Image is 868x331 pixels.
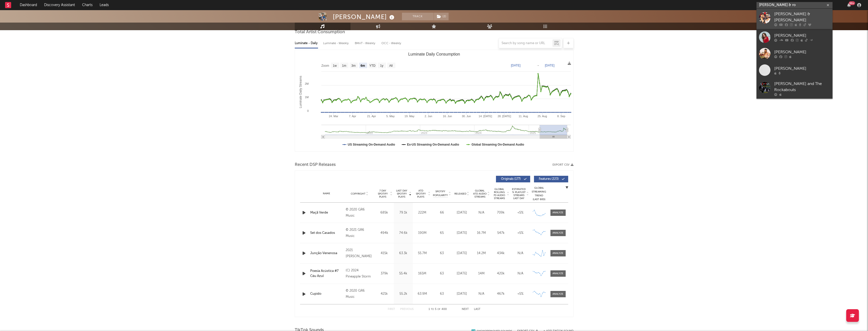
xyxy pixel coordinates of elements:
text: All [389,64,392,67]
text: 1m [342,64,346,67]
svg: Luminate Daily Consumption [295,50,573,151]
div: 685k [376,210,393,215]
text: 19. May [404,115,415,118]
div: 421k [376,291,393,297]
div: 14M [473,271,490,276]
text: 6m [360,64,365,67]
text: → [537,64,540,67]
div: 379k [376,271,393,276]
text: 3m [351,64,356,67]
button: Last [474,308,481,311]
text: Global Streaming On-Demand Audio [471,143,524,146]
div: 1 5 400 [424,306,452,312]
button: Previous [400,308,414,311]
text: 16. Jun [443,115,452,118]
div: 63.9M [414,291,431,297]
div: N/A [512,251,529,256]
div: [PERSON_NAME] and The Rockabouts [774,81,830,93]
a: [PERSON_NAME] [756,62,833,78]
text: [DATE] [511,64,521,67]
span: Recent DSP Releases [295,162,336,168]
div: 2021 [PERSON_NAME] [346,247,373,259]
a: Poesia Acústica #7 Céu Azul [310,269,343,278]
div: 222M [414,210,431,215]
a: Junção Venenosa [310,251,343,256]
button: Export CSV [552,163,574,166]
a: [PERSON_NAME] [756,45,833,62]
div: 420k [492,271,509,276]
div: (C) 2024 Pineapple Storm [346,268,373,280]
text: [DATE] [545,64,555,67]
div: 66 [433,210,451,215]
a: [PERSON_NAME] & [PERSON_NAME] [756,9,833,29]
div: [PERSON_NAME] & [PERSON_NAME] [774,11,830,23]
div: 63 [433,271,451,276]
div: Set dos Casados [310,231,343,236]
div: 63 [433,251,451,256]
text: 8. Sep [557,115,565,118]
div: © 2020 GR6 Music [346,288,373,300]
text: US Streaming On-Demand Audio [348,143,395,146]
div: [PERSON_NAME] [774,49,830,55]
span: ( 2 ) [434,13,449,20]
text: YTD [369,64,375,67]
button: Next [462,308,469,311]
text: 14. [DATE] [478,115,492,118]
text: Ex-US Streaming On-Demand Audio [407,143,459,146]
div: Global Streaming Trend (Last 60D) [531,186,547,201]
button: Features(223) [534,176,568,182]
span: ATD Spotify Plays [414,189,428,198]
div: © 2020 GR6 Music [346,207,373,219]
div: Name [310,192,343,196]
text: Luminate Daily Consumption [408,52,460,56]
text: 1y [380,64,383,67]
a: Maçã Verde [310,210,343,215]
text: 0 [307,109,308,112]
span: Spotify Popularity [433,190,448,197]
button: (2) [434,13,449,20]
div: N/A [473,291,490,297]
text: 2. Jun [424,115,432,118]
span: Estimated % Playlist Streams Last Day [512,188,526,200]
div: 415k [376,251,393,256]
span: Released [454,192,466,195]
div: [PERSON_NAME] [333,13,396,21]
text: 30. Jun [462,115,471,118]
div: [DATE] [453,291,470,297]
div: 547k [492,231,509,236]
div: © 2021 GR6 Music [346,227,373,239]
span: Features ( 223 ) [537,178,561,181]
div: 74.6k [395,231,412,236]
span: Total Artist Consumption [295,29,345,35]
div: 494k [376,231,393,236]
div: 65 [433,231,451,236]
div: 99 + [849,1,855,5]
div: 16.7M [473,231,490,236]
div: 190M [414,231,431,236]
div: N/A [473,210,490,215]
div: <5% [512,291,529,297]
div: [DATE] [453,231,470,236]
div: 55.7M [414,251,431,256]
text: 7. Apr [349,115,356,118]
text: 11. Aug [519,115,528,118]
div: 165M [414,271,431,276]
div: 434k [492,251,509,256]
div: 63 [433,291,451,297]
button: 99+ [847,3,851,7]
button: Originals(177) [496,176,530,182]
button: Track [402,13,434,20]
div: [PERSON_NAME] [774,32,830,39]
text: 21. Apr [367,115,376,118]
span: of [437,308,440,310]
a: [PERSON_NAME] [756,29,833,45]
div: [PERSON_NAME] [774,65,830,72]
div: 709k [492,210,509,215]
div: <5% [512,210,529,215]
text: 5. May [386,115,395,118]
span: Copyright [351,192,365,195]
input: Search by song name or URL [499,41,552,45]
text: 25. Aug [538,115,547,118]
